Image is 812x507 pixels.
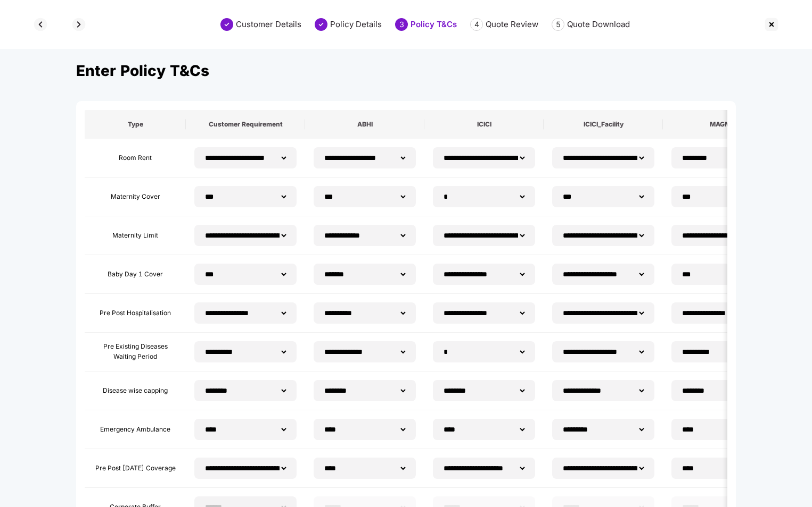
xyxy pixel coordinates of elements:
td: Maternity Limit [85,216,186,255]
td: Disease wise capping [85,371,186,410]
td: Pre Existing Diseases Waiting Period [85,333,186,371]
img: svg+xml;base64,PHN2ZyBpZD0iQmFjay0zMngzMiIgeG1sbnM9Imh0dHA6Ly93d3cudzMub3JnLzIwMDAvc3ZnIiB3aWR0aD... [70,16,87,33]
th: ABHI [305,110,424,139]
div: Policy Details [330,19,382,30]
div: 5 [552,18,564,31]
td: Pre Post Hospitalisation [85,294,186,333]
div: Quote Download [567,19,630,30]
div: 4 [470,18,483,31]
th: Type [85,110,186,139]
th: MAGMA [663,110,782,139]
th: ICICI_Facility [544,110,663,139]
img: svg+xml;base64,PHN2ZyBpZD0iU3RlcC1Eb25lLTMyeDMyIiB4bWxucz0iaHR0cDovL3d3dy53My5vcmcvMjAwMC9zdmciIH... [315,18,327,31]
td: Baby Day 1 Cover [85,255,186,294]
img: svg+xml;base64,PHN2ZyBpZD0iU3RlcC1Eb25lLTMyeDMyIiB4bWxucz0iaHR0cDovL3d3dy53My5vcmcvMjAwMC9zdmciIH... [220,18,233,31]
img: svg+xml;base64,PHN2ZyBpZD0iQ3Jvc3MtMzJ4MzIiIHhtbG5zPSJodHRwOi8vd3d3LnczLm9yZy8yMDAwL3N2ZyIgd2lkdG... [763,16,780,33]
td: Room Rent [85,139,186,178]
img: svg+xml;base64,PHN2ZyBpZD0iQmFjay0zMngzMiIgeG1sbnM9Imh0dHA6Ly93d3cudzMub3JnLzIwMDAvc3ZnIiB3aWR0aD... [32,16,49,33]
th: Customer Requirement [186,110,305,139]
div: Quote Review [486,19,538,30]
div: 3 [395,18,408,31]
th: ICICI [424,110,544,139]
td: Emergency Ambulance [85,410,186,449]
div: Policy T&Cs [411,19,457,30]
td: Maternity Cover [85,178,186,216]
div: Customer Details [236,19,301,30]
div: Enter Policy T&Cs [76,49,736,101]
td: Pre Post [DATE] Coverage [85,449,186,488]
